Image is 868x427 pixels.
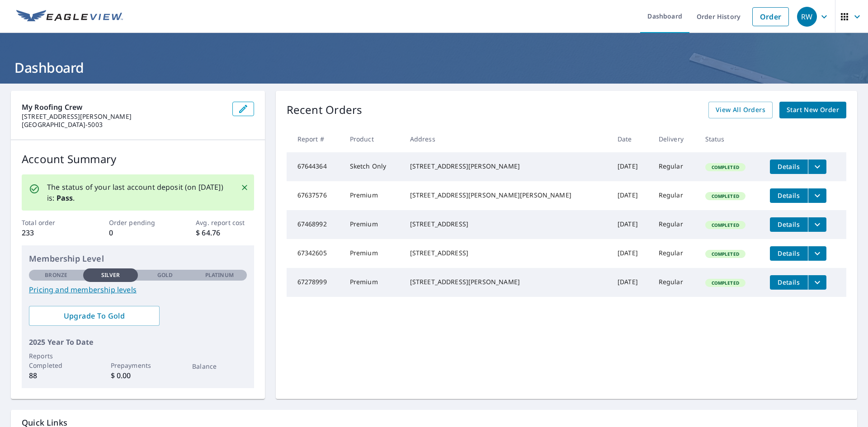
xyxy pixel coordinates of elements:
[192,361,246,371] p: Balance
[109,227,167,238] p: 0
[410,162,603,171] div: [STREET_ADDRESS][PERSON_NAME]
[47,182,230,203] p: The status of your last account deposit (on [DATE]) is: .
[770,275,808,290] button: detailsBtn-67278999
[610,126,651,152] th: Date
[808,160,826,174] button: filesDropdownBtn-67644364
[775,162,802,171] span: Details
[343,181,403,210] td: Premium
[343,126,403,152] th: Product
[651,210,698,239] td: Regular
[808,275,826,290] button: filesDropdownBtn-67278999
[22,113,225,121] p: [STREET_ADDRESS][PERSON_NAME]
[651,239,698,268] td: Regular
[29,370,83,381] p: 88
[610,181,651,210] td: [DATE]
[808,217,826,232] button: filesDropdownBtn-67468992
[775,220,802,229] span: Details
[706,193,745,199] span: Completed
[29,284,247,295] a: Pricing and membership levels
[29,337,247,347] p: 2025 Year To Date
[196,218,254,227] p: Avg. report cost
[157,271,173,279] p: Gold
[343,239,403,268] td: Premium
[287,126,343,152] th: Report #
[16,10,123,23] img: EV Logo
[287,152,343,181] td: 67644364
[698,126,763,152] th: Status
[770,246,808,261] button: detailsBtn-67342605
[808,188,826,203] button: filesDropdownBtn-67637576
[808,246,826,261] button: filesDropdownBtn-67342605
[22,102,225,113] p: My Roofing Crew
[706,222,745,228] span: Completed
[101,271,120,279] p: Silver
[111,361,165,370] p: Prepayments
[610,239,651,268] td: [DATE]
[205,271,234,279] p: Platinum
[410,191,603,200] div: [STREET_ADDRESS][PERSON_NAME][PERSON_NAME]
[287,102,363,118] p: Recent Orders
[610,210,651,239] td: [DATE]
[787,104,839,116] span: Start New Order
[109,218,167,227] p: Order pending
[708,102,773,118] a: View All Orders
[22,227,80,238] p: 233
[775,249,802,258] span: Details
[706,251,745,257] span: Completed
[797,7,817,27] div: RW
[239,182,250,193] button: Close
[57,193,73,203] b: Pass
[11,58,857,77] h1: Dashboard
[651,152,698,181] td: Regular
[343,268,403,297] td: Premium
[111,370,165,381] p: $ 0.00
[29,306,160,326] a: Upgrade To Gold
[779,102,846,118] a: Start New Order
[775,278,802,286] span: Details
[287,181,343,210] td: 67637576
[651,268,698,297] td: Regular
[770,217,808,232] button: detailsBtn-67468992
[22,151,254,167] p: Account Summary
[196,227,254,238] p: $ 64.76
[29,253,247,265] p: Membership Level
[287,268,343,297] td: 67278999
[287,239,343,268] td: 67342605
[343,210,403,239] td: Premium
[651,126,698,152] th: Delivery
[770,160,808,174] button: detailsBtn-67644364
[410,220,603,229] div: [STREET_ADDRESS]
[22,218,80,227] p: Total order
[775,191,802,200] span: Details
[410,249,603,258] div: [STREET_ADDRESS]
[706,164,745,170] span: Completed
[22,121,225,129] p: [GEOGRAPHIC_DATA]-5003
[610,152,651,181] td: [DATE]
[343,152,403,181] td: Sketch Only
[45,271,67,279] p: Bronze
[770,188,808,203] button: detailsBtn-67637576
[403,126,610,152] th: Address
[706,280,745,286] span: Completed
[36,311,152,321] span: Upgrade To Gold
[410,277,603,286] div: [STREET_ADDRESS][PERSON_NAME]
[29,351,83,370] p: Reports Completed
[716,104,765,116] span: View All Orders
[752,7,789,26] a: Order
[287,210,343,239] td: 67468992
[610,268,651,297] td: [DATE]
[651,181,698,210] td: Regular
